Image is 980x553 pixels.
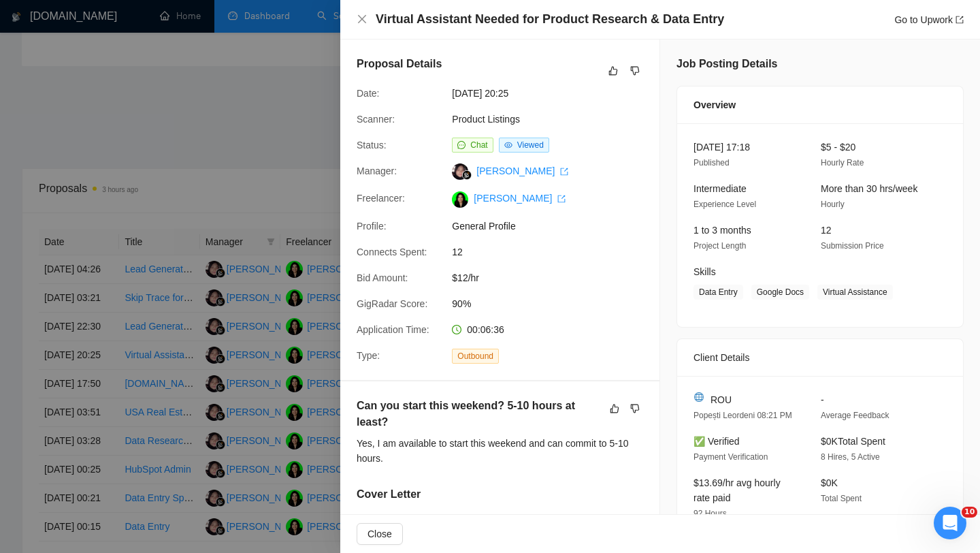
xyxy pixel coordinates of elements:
[357,247,427,257] span: Connects Spent:
[627,400,643,417] button: dislike
[821,411,889,420] span: Average Feedback
[693,183,747,194] span: Intermediate
[606,400,623,417] button: like
[821,241,884,251] span: Submission Price
[357,14,367,25] span: close
[357,114,395,125] span: Scanner:
[693,285,743,300] span: Data Entry
[676,56,777,72] h5: Job Posting Details
[693,452,768,462] span: Payment Verification
[693,509,727,518] span: 92 Hours
[610,403,619,414] span: like
[894,14,964,25] a: Go to Upworkexport
[357,56,442,72] h5: Proposal Details
[467,324,504,335] span: 00:06:36
[357,193,405,204] span: Freelancer:
[821,436,885,447] span: $0K Total Spent
[821,394,824,405] span: -
[605,63,621,79] button: like
[357,14,367,25] button: Close
[452,270,656,285] span: $12/hr
[376,11,724,28] h4: Virtual Assistant Needed for Product Research & Data Entry
[693,225,751,236] span: 1 to 3 months
[470,140,487,150] span: Chat
[608,65,618,76] span: like
[693,142,750,153] span: [DATE] 17:18
[457,141,465,149] span: message
[462,170,472,180] img: gigradar-bm.png
[630,403,640,414] span: dislike
[474,193,566,204] a: [PERSON_NAME] export
[557,195,566,203] span: export
[821,452,880,462] span: 8 Hires, 5 Active
[357,272,408,283] span: Bid Amount:
[452,86,656,101] span: [DATE] 20:25
[357,165,397,176] span: Manager:
[693,241,746,251] span: Project Length
[693,436,740,447] span: ✅ Verified
[452,191,468,208] img: c1goVuP_CWJl2YRc4NUJek8H-qrzILrYI06Y4UPcPuP5RvAGnc1CI6AQhfAW2sQ7Vf
[452,349,499,364] span: Outbound
[452,219,656,234] span: General Profile
[821,142,855,153] span: $5 - $20
[693,339,947,376] div: Client Details
[693,411,792,420] span: Popești Leordeni 08:21 PM
[693,200,756,209] span: Experience Level
[955,16,964,24] span: export
[357,324,429,335] span: Application Time:
[693,477,781,503] span: $13.69/hr avg hourly rate paid
[357,221,387,232] span: Profile:
[560,168,568,176] span: export
[821,494,862,503] span: Total Spent
[357,523,403,545] button: Close
[357,350,380,361] span: Type:
[452,244,656,259] span: 12
[357,298,427,309] span: GigRadar Score:
[627,63,643,79] button: dislike
[517,140,544,150] span: Viewed
[357,88,379,99] span: Date:
[694,392,704,402] img: 🌐
[962,507,977,518] span: 10
[367,526,392,541] span: Close
[693,266,716,277] span: Skills
[710,392,732,407] span: ROU
[693,97,736,112] span: Overview
[357,436,643,466] div: Yes, I am available to start this weekend and can commit to 5-10 hours.
[934,507,966,539] iframe: Intercom live chat
[357,398,600,430] h5: Can you start this weekend? 5-10 hours at least?
[821,158,864,168] span: Hourly Rate
[821,225,832,236] span: 12
[452,114,520,125] a: Product Listings
[504,141,512,149] span: eye
[751,285,809,300] span: Google Docs
[476,165,568,176] a: [PERSON_NAME] export
[452,325,461,334] span: clock-circle
[630,65,640,76] span: dislike
[693,158,730,168] span: Published
[357,140,387,151] span: Status:
[821,477,838,488] span: $0K
[821,200,845,209] span: Hourly
[357,486,421,503] h5: Cover Letter
[817,285,893,300] span: Virtual Assistance
[452,296,656,311] span: 90%
[821,183,917,194] span: More than 30 hrs/week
